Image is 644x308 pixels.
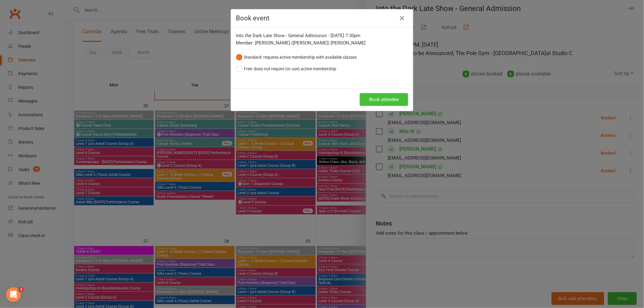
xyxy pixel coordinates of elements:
button: Book attendee [360,93,408,106]
button: Free: does not require (or use) active membership [236,63,336,75]
div: Into the Dark Late Show - General Admission - [DATE] 7:30pm Member: [PERSON_NAME] ([PERSON_NAME])... [236,32,408,47]
button: Standard: requires active membership with available classes [236,51,357,63]
iframe: Intercom live chat [6,287,21,302]
h4: Book event [236,14,408,22]
button: Close [397,13,407,23]
span: 3 [19,287,23,292]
